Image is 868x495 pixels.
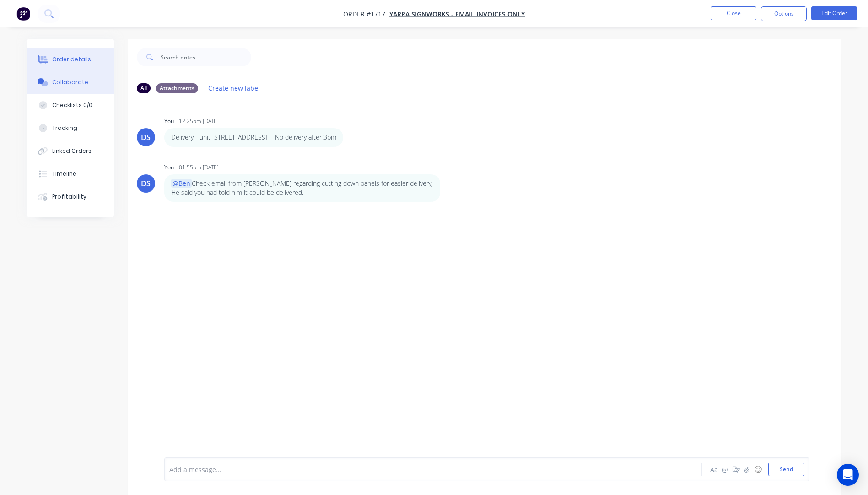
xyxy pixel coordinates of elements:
[720,464,731,475] button: @
[176,163,219,172] div: - 01:55pm [DATE]
[27,48,114,71] button: Order details
[204,82,265,94] button: Create new label
[137,83,151,93] div: All
[164,117,174,125] div: You
[52,147,92,155] div: Linked Orders
[27,94,114,117] button: Checklists 0/0
[389,10,525,18] a: Yarra Signworks - EMAIL INVOICES ONLY
[161,48,251,66] input: Search notes...
[811,6,857,20] button: Edit Order
[753,464,764,475] button: ☺
[343,10,389,18] span: Order #1717 -
[837,464,859,486] div: Open Intercom Messenger
[164,163,174,172] div: You
[171,179,433,198] p: Check email from [PERSON_NAME] regarding cutting down panels for easier delivery, He said you had...
[52,78,88,86] div: Collaborate
[176,117,219,125] div: - 12:25pm [DATE]
[156,83,198,93] div: Attachments
[27,162,114,185] button: Timeline
[52,170,76,178] div: Timeline
[761,6,807,21] button: Options
[27,185,114,208] button: Profitability
[768,463,804,476] button: Send
[171,133,336,142] p: Delivery - unit [STREET_ADDRESS] - No delivery after 3pm
[52,193,86,201] div: Profitability
[52,101,92,109] div: Checklists 0/0
[141,178,151,189] div: DS
[27,71,114,94] button: Collaborate
[27,117,114,140] button: Tracking
[16,7,30,21] img: Factory
[52,124,77,132] div: Tracking
[711,6,756,20] button: Close
[52,55,91,64] div: Order details
[171,179,192,188] span: @Ben
[141,132,151,143] div: DS
[709,464,720,475] button: Aa
[27,140,114,162] button: Linked Orders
